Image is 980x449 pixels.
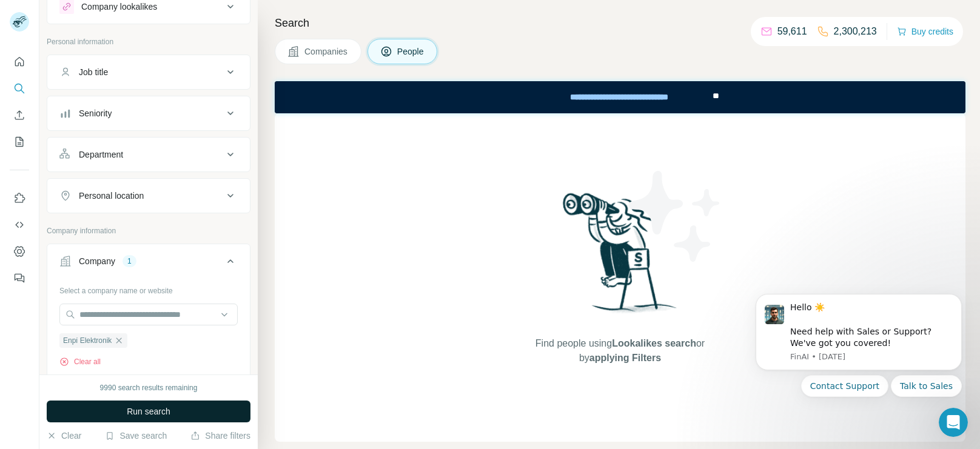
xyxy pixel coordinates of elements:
[47,401,250,422] button: Run search
[47,247,250,281] button: Company1
[79,190,144,202] div: Personal location
[939,408,968,437] iframe: Intercom live chat
[81,1,157,13] div: Company lookalikes
[10,187,29,209] button: Use Surfe on LinkedIn
[47,58,250,87] button: Job title
[63,335,112,346] span: Enpi̇ Elektronik
[10,214,29,236] button: Use Surfe API
[47,181,250,210] button: Personal location
[589,353,661,363] span: applying Filters
[275,15,965,32] h4: Search
[100,382,198,393] div: 9990 search results remaining
[612,338,696,348] span: Lookalikes search
[523,336,717,365] span: Find people using or by
[47,99,250,128] button: Seniority
[47,430,81,442] button: Clear
[105,430,167,442] button: Save search
[777,24,807,39] p: 59,611
[190,430,250,442] button: Share filters
[10,267,29,289] button: Feedback
[79,66,108,78] div: Job title
[79,255,115,267] div: Company
[79,148,123,161] div: Department
[59,356,101,367] button: Clear all
[10,78,29,99] button: Search
[834,24,877,39] p: 2,300,213
[10,104,29,126] button: Enrich CSV
[620,162,730,271] img: Surfe Illustration - Stars
[10,51,29,73] button: Quick start
[275,81,965,113] iframe: Banner
[59,281,238,296] div: Select a company name or website
[557,190,683,325] img: Surfe Illustration - Woman searching with binoculars
[79,107,112,119] div: Seniority
[304,45,349,58] span: Companies
[897,23,953,40] button: Buy credits
[47,140,250,169] button: Department
[10,131,29,153] button: My lists
[397,45,425,58] span: People
[127,405,170,417] span: Run search
[737,279,980,443] iframe: Intercom notifications message
[10,241,29,262] button: Dashboard
[47,225,250,236] p: Company information
[122,256,136,267] div: 1
[47,36,250,47] p: Personal information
